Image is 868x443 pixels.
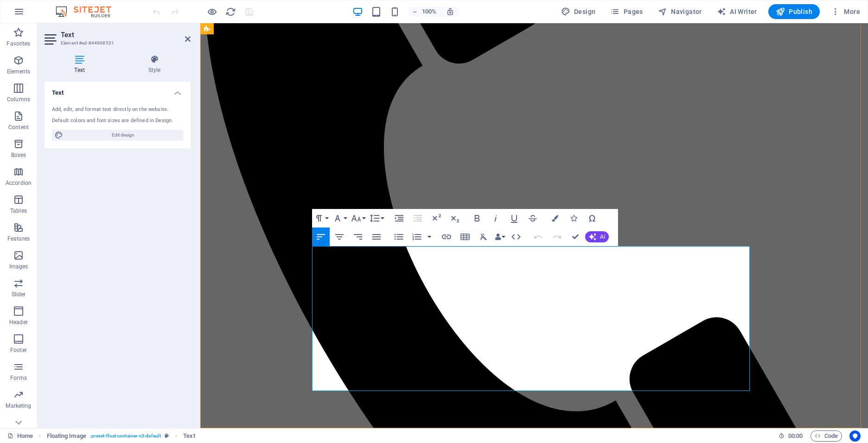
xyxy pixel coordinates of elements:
[408,228,426,246] button: Ordered List
[45,55,118,74] h4: Text
[52,117,183,125] div: Default colors and font sizes are defined in Design.
[717,7,757,16] span: AI Writer
[606,4,646,19] button: Pages
[47,430,195,442] nav: breadcrumb
[487,209,504,228] button: Italic (Ctrl+I)
[12,291,26,298] p: Slider
[61,39,172,47] h3: Element #ed-844908531
[827,4,864,19] button: More
[795,432,796,439] span: :
[312,228,330,246] button: Align Left
[331,228,348,246] button: Align Center
[10,374,27,382] p: Forms
[331,209,348,228] button: Font Family
[52,130,183,141] button: Edit design
[183,430,195,442] span: Click to select. Double-click to edit
[557,4,600,19] div: Design (Ctrl+Alt+Y)
[118,55,191,74] h4: Style
[7,68,31,75] p: Elements
[548,228,566,246] button: Redo (Ctrl+Shift+Z)
[610,7,643,16] span: Pages
[422,6,437,17] h6: 100%
[206,6,217,17] button: Click here to leave preview mode and continue editing
[658,7,702,16] span: Navigator
[776,7,812,16] span: Publish
[456,228,474,246] button: Insert Table
[831,7,860,16] span: More
[66,130,180,141] span: Edit design
[312,209,330,228] button: Paragraph Format
[7,235,30,242] p: Features
[446,7,454,16] i: On resize automatically adjust zoom level to fit chosen device.
[583,209,601,228] button: Special Characters
[9,319,28,326] p: Header
[493,228,506,246] button: Data Bindings
[811,430,842,442] button: Code
[6,179,32,187] p: Accordion
[530,228,547,246] button: Undo (Ctrl+Z)
[10,346,27,354] p: Footer
[565,209,582,228] button: Icons
[428,209,445,228] button: Superscript
[10,207,27,215] p: Tables
[225,6,236,17] button: reload
[9,263,28,270] p: Images
[225,7,236,17] i: Reload page
[47,430,86,442] span: Click to select. Double-click to edit
[165,433,169,438] i: This element is a customizable preset
[390,228,408,246] button: Unordered List
[585,231,609,242] button: AI
[426,228,433,246] button: Ordered List
[6,40,30,47] p: Favorites
[409,209,427,228] button: Decrease Indent
[788,430,803,442] span: 00 00
[52,106,183,114] div: Add, edit, and format text directly on the website.
[438,228,455,246] button: Insert Link
[390,209,408,228] button: Increase Indent
[368,209,385,228] button: Line Height
[11,151,26,159] p: Boxes
[475,228,492,246] button: Clear Formatting
[768,4,820,19] button: Publish
[654,4,706,19] button: Navigator
[90,430,161,442] span: . preset-float-container-v3-default
[505,209,523,228] button: Underline (Ctrl+U)
[546,209,564,228] button: Colors
[7,96,30,103] p: Columns
[349,228,367,246] button: Align Right
[408,6,441,17] button: 100%
[713,4,761,19] button: AI Writer
[849,430,861,442] button: Usercentrics
[524,209,542,228] button: Strikethrough
[53,6,123,17] img: Editor Logo
[45,82,191,98] h4: Text
[600,234,605,240] span: AI
[6,402,31,410] p: Marketing
[567,228,584,246] button: Confirm (Ctrl+⏎)
[349,209,367,228] button: Font Size
[446,209,464,228] button: Subscript
[557,4,600,19] button: Design
[561,7,596,16] span: Design
[8,124,29,131] p: Content
[7,430,33,442] a: Click to cancel selection. Double-click to open Pages
[507,228,525,246] button: HTML
[779,430,803,442] h6: Session time
[368,228,385,246] button: Align Justify
[61,31,191,39] h2: Text
[815,430,838,442] span: Code
[468,209,486,228] button: Bold (Ctrl+B)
